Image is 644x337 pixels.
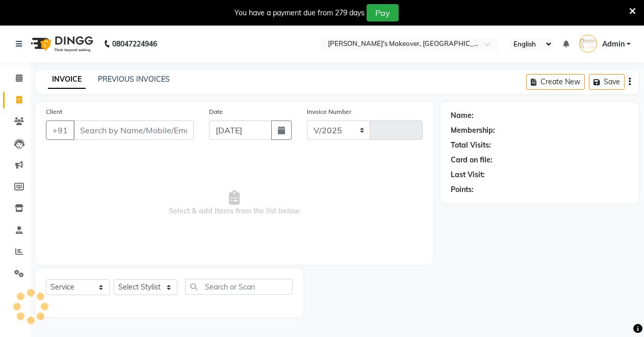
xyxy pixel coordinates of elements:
div: Name: [451,110,474,121]
button: Save [589,74,625,90]
label: Invoice Number [307,107,351,116]
button: Create New [526,74,585,90]
input: Search by Name/Mobile/Email/Code [73,121,194,140]
div: Last Visit: [451,170,485,180]
label: Client [46,107,62,116]
span: Select & add items from the list below [46,152,423,254]
label: Date [209,107,223,116]
span: Admin [602,39,625,50]
a: PREVIOUS INVOICES [98,75,170,84]
img: Admin [579,35,597,53]
button: Pay [367,4,399,21]
div: Total Visits: [451,140,491,151]
input: Search or Scan [185,279,293,295]
button: +91 [46,121,74,140]
div: Card on file: [451,155,493,165]
a: INVOICE [48,70,86,89]
div: You have a payment due from 279 days [235,8,365,18]
div: Points: [451,184,474,195]
img: logo [26,30,96,58]
b: 08047224946 [112,30,157,58]
div: Membership: [451,125,495,136]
